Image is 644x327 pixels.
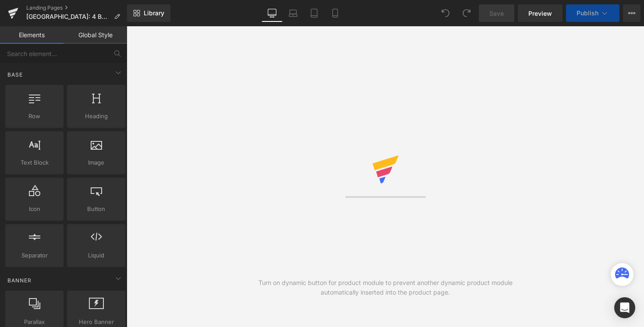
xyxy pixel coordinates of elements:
[64,26,127,44] a: Global Style
[70,158,123,167] span: Image
[8,112,61,121] span: Row
[8,317,61,327] span: Parallax
[26,13,110,20] span: [GEOGRAPHIC_DATA]: 4 Best Laundry Detergent Sheets (HYE)
[566,4,619,22] button: Publish
[518,4,563,22] a: Preview
[458,4,475,22] button: Redo
[623,4,640,22] button: More
[262,4,283,22] a: Desktop
[144,9,164,17] span: Library
[489,9,504,18] span: Save
[614,297,635,318] div: Open Intercom Messenger
[437,4,454,22] button: Undo
[70,112,123,121] span: Heading
[325,4,346,22] a: Mobile
[283,4,304,22] a: Laptop
[7,70,24,79] span: Base
[304,4,325,22] a: Tablet
[70,251,123,260] span: Liquid
[7,276,32,285] span: Banner
[577,10,598,17] span: Publish
[8,158,61,167] span: Text Block
[528,9,552,18] span: Preview
[70,317,123,327] span: Hero Banner
[8,204,61,214] span: Icon
[256,278,515,297] div: Turn on dynamic button for product module to prevent another dynamic product module automatically...
[127,4,170,22] a: New Library
[8,251,61,260] span: Separator
[70,204,123,214] span: Button
[26,4,127,11] a: Landing Pages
